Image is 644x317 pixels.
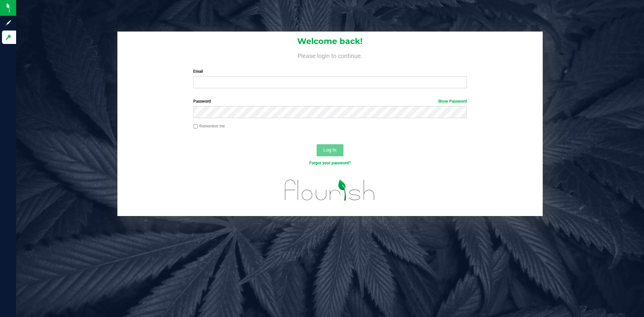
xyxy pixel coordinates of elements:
[438,99,467,104] a: Show Password
[323,147,336,153] span: Log In
[193,123,225,129] label: Remember me
[309,161,351,165] a: Forgot your password?
[317,144,343,156] button: Log In
[193,124,198,129] input: Remember me
[117,51,543,59] h4: Please login to continue.
[5,34,12,41] inline-svg: Log in
[5,19,12,26] inline-svg: Sign up
[193,68,467,74] label: Email
[193,99,211,104] span: Password
[117,37,543,46] h1: Welcome back!
[277,173,383,207] img: flourish_logo.svg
